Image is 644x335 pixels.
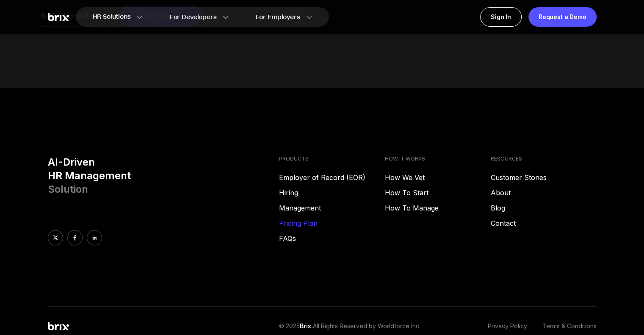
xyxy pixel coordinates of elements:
a: Terms & Conditions [542,322,597,331]
a: Request a Demo [528,7,597,27]
a: Hiring [279,188,385,198]
a: Sign In [480,7,522,27]
a: About [491,188,597,198]
span: Brix. [300,322,313,329]
a: How We Vet [385,172,491,183]
h4: RESOURCES [491,155,597,162]
span: Solution [48,183,88,195]
a: Employer of Record (EOR) [279,172,385,183]
img: Brix Logo [48,322,69,331]
img: Brix Logo [48,13,69,22]
a: Pricing Plan [279,218,385,228]
a: Management [279,203,385,213]
a: How To Start [385,188,491,198]
p: © 2025 All Rights Reserved by Worldforce Inc. [279,322,420,331]
a: Customer Stories [491,172,597,183]
a: Contact [491,218,597,228]
a: How To Manage [385,203,491,213]
h4: PRODUCTS [279,155,385,162]
h4: HOW IT WORKS [385,155,491,162]
a: FAQs [279,233,385,244]
span: For Employers [256,13,300,22]
h3: AI-Driven HR Management [48,155,273,196]
span: For Developers [170,13,217,22]
a: Blog [491,203,597,213]
span: HR Solutions [93,10,131,24]
a: Privacy Policy [488,322,527,331]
